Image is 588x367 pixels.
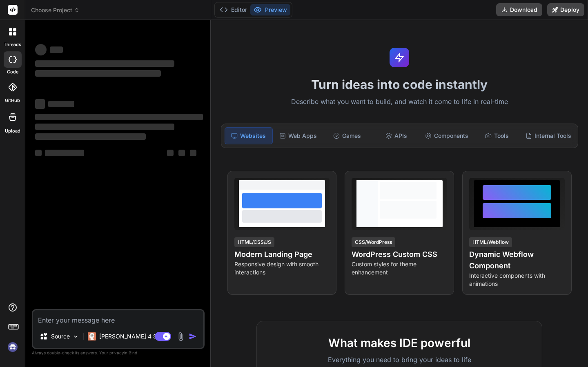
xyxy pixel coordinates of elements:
[167,150,174,156] span: ‌
[473,127,521,144] div: Tools
[352,249,447,260] h4: WordPress Custom CSS
[99,332,160,340] p: [PERSON_NAME] 4 S..
[50,46,63,53] span: ‌
[250,4,290,15] button: Preview
[234,260,330,276] p: Responsive design with smooth interactions
[35,124,174,130] span: ‌
[270,355,529,365] p: Everything you need to bring your ideas to life
[190,150,196,156] span: ‌
[88,332,96,340] img: Claude 4 Sonnet
[35,114,203,120] span: ‌
[274,127,322,144] div: Web Apps
[7,69,18,75] label: code
[469,249,565,272] h4: Dynamic Webflow Component
[32,349,205,357] p: Always double-check its answers. Your in Bind
[352,260,447,276] p: Custom styles for theme enhancement
[5,128,20,135] label: Upload
[225,127,273,144] div: Websites
[216,77,583,92] h1: Turn ideas into code instantly
[469,237,512,247] div: HTML/Webflow
[270,334,529,352] h2: What makes IDE powerful
[51,332,70,340] p: Source
[48,101,74,107] span: ‌
[547,3,584,16] button: Deploy
[35,60,174,67] span: ‌
[216,4,250,15] button: Editor
[31,6,80,14] span: Choose Project
[6,340,20,354] img: signin
[234,249,330,260] h4: Modern Landing Page
[323,127,371,144] div: Games
[35,150,42,156] span: ‌
[469,272,565,288] p: Interactive components with animations
[496,3,542,16] button: Download
[72,333,79,340] img: Pick Models
[422,127,472,144] div: Components
[234,237,274,247] div: HTML/CSS/JS
[178,150,185,156] span: ‌
[372,127,420,144] div: APIs
[216,97,583,107] p: Describe what you want to build, and watch it come to life in real-time
[35,70,161,77] span: ‌
[352,237,395,247] div: CSS/WordPress
[522,127,575,144] div: Internal Tools
[45,150,84,156] span: ‌
[176,332,185,341] img: attachment
[189,332,197,340] img: icon
[4,41,21,48] label: threads
[35,44,47,55] span: ‌
[109,350,124,355] span: privacy
[35,99,45,109] span: ‌
[35,133,146,140] span: ‌
[5,97,20,104] label: GitHub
